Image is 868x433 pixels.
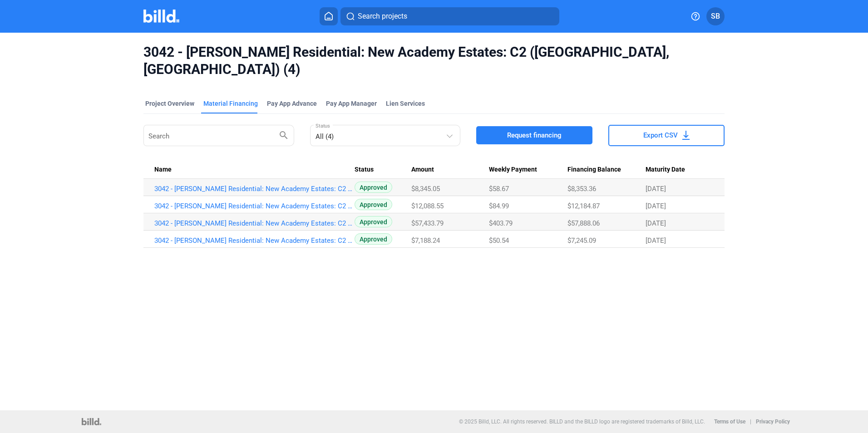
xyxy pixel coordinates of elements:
[154,236,355,245] a: 3042 - [PERSON_NAME] Residential: New Academy Estates: C2 ([GEOGRAPHIC_DATA], [GEOGRAPHIC_DATA]) ...
[316,133,334,141] mat-select-trigger: All (4)
[646,219,666,227] span: [DATE]
[267,99,317,108] div: Pay App Advance
[489,219,513,227] span: $403.79
[646,166,714,174] div: Maturity Date
[567,219,600,227] span: $57,888.06
[154,185,355,193] a: 3042 - [PERSON_NAME] Residential: New Academy Estates: C2 ([GEOGRAPHIC_DATA], [GEOGRAPHIC_DATA]) ...
[143,10,179,23] img: Billd Company Logo
[203,99,258,108] div: Material Financing
[489,236,509,245] span: $50.54
[355,216,392,227] span: Approved
[567,166,621,174] span: Financing Balance
[411,166,489,174] div: Amount
[567,236,596,245] span: $7,245.09
[643,131,678,140] span: Export CSV
[646,202,666,210] span: [DATE]
[154,219,355,227] a: 3042 - [PERSON_NAME] Residential: New Academy Estates: C2 ([GEOGRAPHIC_DATA], [GEOGRAPHIC_DATA]) ...
[326,99,377,108] span: Pay App Manager
[476,126,592,144] button: Request financing
[154,166,172,174] span: Name
[646,236,666,245] span: [DATE]
[411,202,444,210] span: $12,088.55
[154,202,355,210] a: 3042 - [PERSON_NAME] Residential: New Academy Estates: C2 ([GEOGRAPHIC_DATA], [GEOGRAPHIC_DATA]) ...
[567,185,596,193] span: $8,353.36
[646,166,685,174] span: Maturity Date
[411,236,440,245] span: $7,188.24
[489,166,567,174] div: Weekly Payment
[489,166,537,174] span: Weekly Payment
[567,166,646,174] div: Financing Balance
[355,233,392,245] span: Approved
[355,182,392,193] span: Approved
[489,185,509,193] span: $58.67
[358,11,407,22] span: Search projects
[411,219,444,227] span: $57,433.79
[278,129,289,140] mat-icon: search
[154,166,355,174] div: Name
[756,418,790,425] b: Privacy Policy
[608,125,725,146] button: Export CSV
[750,418,751,425] p: |
[82,418,101,425] img: logo
[145,99,194,108] div: Project Overview
[340,7,559,25] button: Search projects
[411,166,434,174] span: Amount
[355,166,374,174] span: Status
[646,185,666,193] span: [DATE]
[386,99,425,108] div: Lien Services
[411,185,440,193] span: $8,345.05
[714,418,745,425] b: Terms of Use
[143,44,725,78] span: 3042 - [PERSON_NAME] Residential: New Academy Estates: C2 ([GEOGRAPHIC_DATA], [GEOGRAPHIC_DATA]) (4)
[355,166,411,174] div: Status
[567,202,600,210] span: $12,184.87
[489,202,509,210] span: $84.99
[706,7,725,25] button: SB
[507,131,562,140] span: Request financing
[459,418,705,425] p: © 2025 Billd, LLC. All rights reserved. BILLD and the BILLD logo are registered trademarks of Bil...
[355,199,392,210] span: Approved
[711,11,720,22] span: SB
